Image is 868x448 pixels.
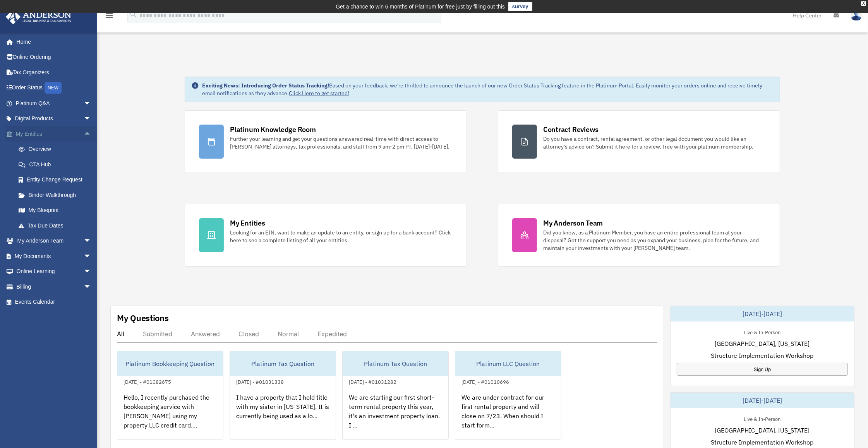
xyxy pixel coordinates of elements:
span: arrow_drop_up [84,126,99,142]
div: Live & In-Person [738,414,787,422]
a: Order StatusNEW [5,80,103,96]
a: CTA Hub [11,157,103,172]
div: Get a chance to win 6 months of Platinum for free just by filling out this [336,2,505,11]
div: Platinum Tax Question [343,351,448,376]
span: arrow_drop_down [84,264,99,280]
a: Overview [11,142,103,157]
div: Further your learning and get your questions answered real-time with direct access to [PERSON_NAM... [230,135,453,150]
div: [DATE] - #01031282 [343,377,403,385]
span: arrow_drop_down [84,111,99,127]
a: Platinum Q&Aarrow_drop_down [5,96,103,111]
div: Expedited [317,330,347,338]
a: My Anderson Team Did you know, as a Platinum Member, you have an entire professional team at your... [498,204,780,267]
div: My Anderson Team [543,218,603,228]
div: Platinum Tax Question [230,351,336,376]
div: Hello, I recently purchased the bookkeeping service with [PERSON_NAME] using my property LLC cred... [117,386,223,447]
div: Looking for an EIN, want to make an update to an entity, or sign up for a bank account? Click her... [230,229,453,244]
span: Structure Implementation Workshop [711,438,813,447]
a: menu [105,14,114,20]
a: Events Calendar [5,294,103,310]
div: My Questions [117,312,169,324]
div: Submitted [143,330,172,338]
div: Normal [278,330,299,338]
a: My Entities Looking for an EIN, want to make an update to an entity, or sign up for a bank accoun... [185,204,467,267]
a: Click Here to get started! [289,90,349,97]
span: [GEOGRAPHIC_DATA], [US_STATE] [715,339,810,348]
div: Platinum LLC Question [455,351,561,376]
div: Closed [238,330,259,338]
div: Platinum Knowledge Room [230,125,316,134]
a: Home [5,34,99,50]
a: Sign Up [677,363,848,376]
a: Platinum Knowledge Room Further your learning and get your questions answered real-time with dire... [185,110,467,173]
a: My Documentsarrow_drop_down [5,248,103,264]
div: close [861,1,866,6]
div: My Entities [230,218,265,228]
a: Platinum Tax Question[DATE] - #01031282We are starting our first short-term rental property this ... [342,351,449,440]
span: Structure Implementation Workshop [711,351,813,360]
span: arrow_drop_down [84,248,99,264]
div: Answered [191,330,220,338]
div: We are under contract for our first rental property and will close on 7/23. When should I start f... [455,386,561,447]
div: [DATE] - #01010696 [455,377,515,385]
a: Billingarrow_drop_down [5,279,103,294]
div: I have a property that I hold title with my sister in [US_STATE]. It is currently being used as a... [230,386,336,447]
div: Live & In-Person [738,328,787,336]
div: NEW [45,82,62,94]
div: [DATE]-[DATE] [671,306,854,321]
a: Platinum LLC Question[DATE] - #01010696We are under contract for our first rental property and wi... [455,351,561,440]
i: search [129,10,138,19]
a: Platinum Bookkeeping Question[DATE] - #01082675Hello, I recently purchased the bookkeeping servic... [117,351,223,440]
a: Digital Productsarrow_drop_down [5,111,103,127]
a: My Entitiesarrow_drop_up [5,126,103,142]
div: [DATE] - #01082675 [117,377,177,385]
span: [GEOGRAPHIC_DATA], [US_STATE] [715,426,810,435]
div: [DATE]-[DATE] [671,393,854,408]
a: Tax Due Dates [11,218,103,233]
a: survey [508,2,532,11]
strong: Exciting News: Introducing Order Status Tracking! [202,82,329,89]
a: Tax Organizers [5,65,103,80]
div: We are starting our first short-term rental property this year, it's an investment property loan.... [343,386,448,447]
a: Online Ordering [5,50,103,65]
img: User Pic [851,10,862,21]
i: menu [105,11,114,20]
a: Contract Reviews Do you have a contract, rental agreement, or other legal document you would like... [498,110,780,173]
a: Binder Walkthrough [11,187,103,203]
a: Platinum Tax Question[DATE] - #01031338I have a property that I hold title with my sister in [US_... [230,351,336,440]
div: Did you know, as a Platinum Member, you have an entire professional team at your disposal? Get th... [543,229,766,252]
div: Based on your feedback, we're thrilled to announce the launch of our new Order Status Tracking fe... [202,82,774,97]
a: My Blueprint [11,203,103,218]
div: [DATE] - #01031338 [230,377,290,385]
a: My Anderson Teamarrow_drop_down [5,233,103,249]
div: Contract Reviews [543,125,599,134]
span: arrow_drop_down [84,96,99,111]
span: arrow_drop_down [84,233,99,249]
a: Online Learningarrow_drop_down [5,264,103,279]
div: Platinum Bookkeeping Question [117,351,223,376]
img: Anderson Advisors Platinum Portal [3,9,74,24]
div: Do you have a contract, rental agreement, or other legal document you would like an attorney's ad... [543,135,766,150]
span: arrow_drop_down [84,279,99,295]
div: All [117,330,124,338]
a: Entity Change Request [11,172,103,188]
